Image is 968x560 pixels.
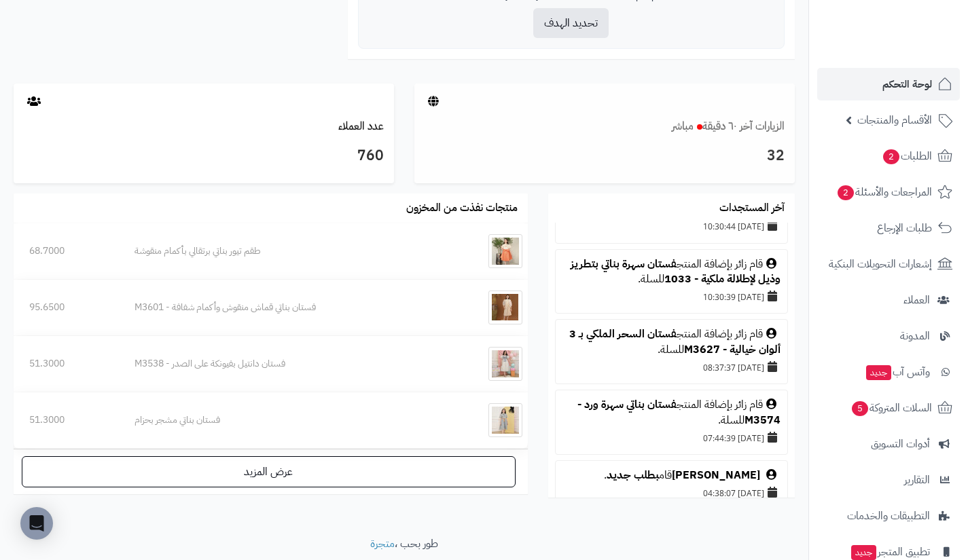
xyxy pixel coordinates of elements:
h3: منتجات نفذت من المخزون [406,202,518,214]
div: قام زائر بإضافة المنتج للسلة. [562,397,781,428]
a: لوحة التحكم [817,68,960,100]
a: إشعارات التحويلات البنكية [817,248,960,280]
a: فستان بناتي سهرة ورد - M3574 [577,396,781,428]
h3: 760 [24,145,384,168]
span: الأقسام والمنتجات [857,111,932,130]
span: جديد [866,365,891,380]
a: التطبيقات والخدمات [817,500,960,532]
a: المدونة [817,320,960,352]
span: طلبات الإرجاع [877,219,932,238]
img: فستان دانتيل بفيونكة على الصدر - M3538 [488,347,522,381]
a: متجرة [370,536,395,552]
span: لوحة التحكم [882,75,932,94]
h3: آخر المستجدات [719,202,785,214]
div: فستان دانتيل بفيونكة على الصدر - M3538 [135,357,441,371]
a: أدوات التسويق [817,428,960,460]
span: التطبيقات والخدمات [847,506,930,525]
span: 2 [883,149,899,164]
div: [DATE] 04:38:07 [562,483,781,502]
div: قام زائر بإضافة المنتج للسلة. [562,326,781,358]
img: logo-2.png [876,37,955,65]
img: فستان بناتي مشجر بحزام [488,403,522,437]
a: عرض المزيد [22,456,516,487]
a: التقارير [817,464,960,496]
span: أدوات التسويق [871,434,930,453]
span: العملاء [903,291,930,310]
span: 2 [838,185,854,200]
div: Open Intercom Messenger [20,507,53,540]
a: [PERSON_NAME] [672,467,760,483]
div: قام زائر بإضافة المنتج للسلة. [562,257,781,288]
span: إشعارات التحويلات البنكية [829,255,932,274]
span: التقارير [904,470,930,489]
div: فستان بناتي مشجر بحزام [135,413,441,427]
a: فستان السحر الملكي بـ 3 ألوان خيالية - M3627 [569,326,781,358]
span: المدونة [900,326,930,346]
div: قام . [562,468,781,483]
div: [DATE] 10:30:44 [562,217,781,236]
a: العملاء [817,284,960,316]
div: طقم تيور بناتي برتقالي بأكمام منقوشة [135,244,441,258]
a: عدد العملاء [338,118,384,134]
div: فستان بناتي قماش منقوش وأكمام شفافة - M3601 [135,301,441,314]
span: المراجعات والأسئلة [836,183,932,202]
a: الزيارات آخر ٦٠ دقيقةمباشر [672,118,785,134]
div: 68.7000 [29,244,103,258]
span: السلات المتروكة [850,398,932,417]
div: [DATE] 08:37:37 [562,358,781,377]
span: وآتس آب [865,362,930,381]
a: فستان سهرة بناتي بتطريز وذيل لإطلالة ملكية - 1033 [571,256,781,288]
a: بطلب جديد [607,467,659,483]
span: 5 [852,401,868,416]
span: جديد [851,545,876,560]
img: فستان بناتي قماش منقوش وأكمام شفافة - M3601 [488,291,522,324]
span: الطلبات [882,147,932,166]
a: الطلبات2 [817,140,960,172]
a: وآتس آبجديد [817,356,960,388]
a: المراجعات والأسئلة2 [817,176,960,208]
button: تحديد الهدف [533,8,609,38]
div: [DATE] 07:44:39 [562,428,781,447]
div: 95.6500 [29,301,103,314]
h3: 32 [425,145,785,168]
div: 51.3000 [29,357,103,371]
small: مباشر [672,118,694,134]
img: طقم تيور بناتي برتقالي بأكمام منقوشة [488,234,522,268]
div: 51.3000 [29,413,103,427]
a: طلبات الإرجاع [817,212,960,244]
a: السلات المتروكة5 [817,392,960,424]
div: [DATE] 10:30:39 [562,287,781,306]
